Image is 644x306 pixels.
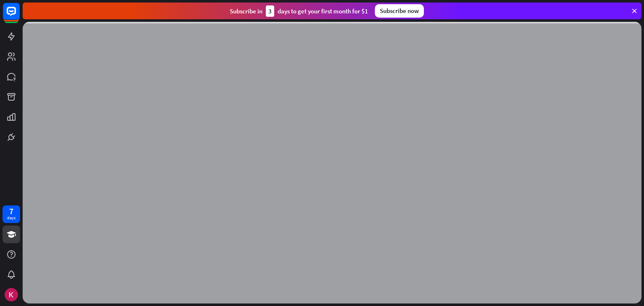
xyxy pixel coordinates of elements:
div: 7 [9,207,13,215]
div: Subscribe now [375,4,424,18]
div: Subscribe in days to get your first month for $1 [230,5,368,17]
div: 3 [266,5,274,17]
div: days [7,215,16,221]
a: 7 days [3,205,20,223]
